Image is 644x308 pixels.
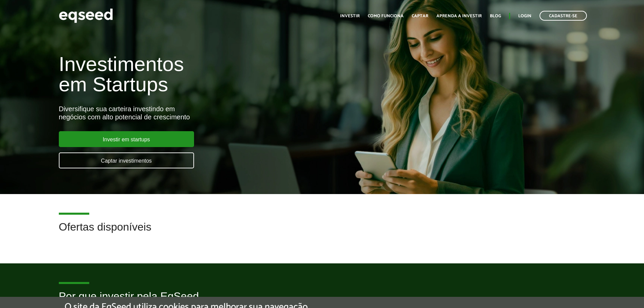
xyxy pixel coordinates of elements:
[412,14,428,18] a: Captar
[59,221,586,243] h2: Ofertas disponíveis
[340,14,360,18] a: Investir
[368,14,404,18] a: Como funciona
[59,7,113,25] img: EqSeed
[59,54,371,95] h1: Investimentos em Startups
[518,14,531,18] a: Login
[436,14,482,18] a: Aprenda a investir
[540,11,587,21] a: Cadastre-se
[59,131,194,147] a: Investir em startups
[59,105,371,121] div: Diversifique sua carteira investindo em negócios com alto potencial de crescimento
[490,14,501,18] a: Blog
[59,152,194,168] a: Captar investimentos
